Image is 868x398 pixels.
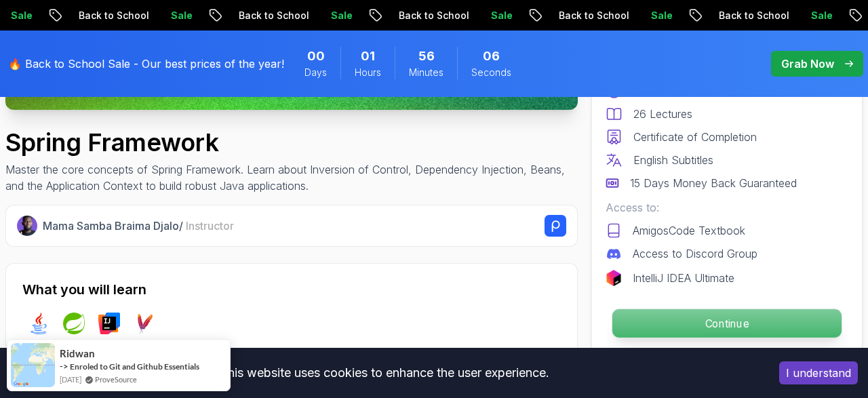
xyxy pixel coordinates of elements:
[676,9,768,22] p: Back to School
[186,219,234,233] span: Instructor
[95,374,137,385] a: ProveSource
[22,280,561,299] h2: What you will learn
[630,175,797,191] p: 15 Days Money Back Guaranteed
[612,309,842,338] p: Continue
[60,348,95,359] span: ridwan
[448,9,492,22] p: Sale
[633,245,757,262] p: Access to Discord Group
[36,9,128,22] p: Back to School
[5,161,578,194] p: Master the core concepts of Spring Framework. Learn about Inversion of Control, Dependency Inject...
[633,106,692,122] p: 26 Lectures
[409,66,443,79] span: Minutes
[196,9,288,22] p: Back to School
[11,343,55,387] img: provesource social proof notification image
[43,218,234,234] p: Mama Samba Braima Djalo /
[70,361,199,372] a: Enroled to Git and Github Essentials
[633,129,757,145] p: Certificate of Completion
[356,9,448,22] p: Back to School
[781,56,834,72] p: Grab Now
[63,313,85,334] img: spring logo
[307,47,325,66] span: 0 Days
[304,66,327,79] span: Days
[779,361,858,384] button: Accept cookies
[612,309,842,338] button: Continue
[471,66,511,79] span: Seconds
[633,152,713,168] p: English Subtitles
[418,47,435,66] span: 56 Minutes
[128,9,172,22] p: Sale
[606,270,622,286] img: jetbrains logo
[98,313,120,334] img: intellij logo
[5,129,578,156] h1: Spring Framework
[768,9,812,22] p: Sale
[288,9,332,22] p: Sale
[355,66,381,79] span: Hours
[8,56,284,72] p: 🔥 Back to School Sale - Our best prices of the year!
[516,9,608,22] p: Back to School
[361,47,375,66] span: 1 Hours
[606,199,848,216] p: Access to:
[17,216,37,236] img: Nelson Djalo
[608,9,652,22] p: Sale
[60,374,81,385] span: [DATE]
[134,313,155,334] img: maven logo
[633,270,734,286] p: IntelliJ IDEA Ultimate
[633,222,745,239] p: AmigosCode Textbook
[10,358,759,388] div: This website uses cookies to enhance the user experience.
[28,313,50,334] img: java logo
[483,47,500,66] span: 6 Seconds
[60,361,68,372] span: ->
